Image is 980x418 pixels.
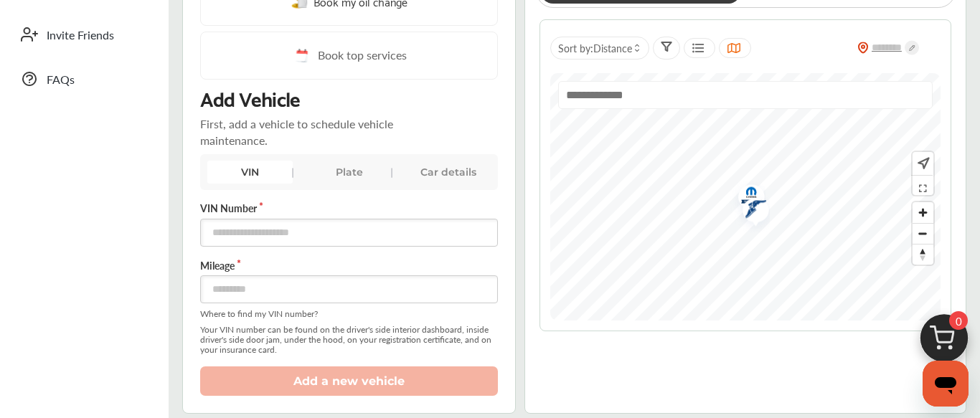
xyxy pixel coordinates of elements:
[318,47,407,65] span: Book top services
[47,27,147,43] span: Invite Friends
[200,32,498,80] a: Book top services
[923,361,969,407] iframe: Button to launch messaging window
[13,16,154,53] a: Invite Friends
[200,325,498,355] span: Your VIN number can be found on the driver's side interior dashboard, inside driver's side door j...
[949,311,968,330] span: 0
[910,308,979,376] img: cart_icon.3d0951e8.svg
[207,161,292,184] div: VIN
[913,223,933,244] button: Zoom out
[727,176,765,217] img: logo-mopar.png
[913,244,933,265] button: Reset bearing to north
[47,71,147,87] span: FAQs
[913,202,933,223] button: Zoom in
[550,73,941,320] canvas: Map
[857,42,869,54] img: location_vector_orange.38f05af8.svg
[913,224,933,244] span: Zoom out
[200,201,498,215] label: VIN Number
[732,190,768,232] div: Map marker
[200,115,409,148] p: First, add a vehicle to schedule vehicle maintenance.
[558,41,632,55] span: Sort by :
[13,60,154,98] a: FAQs
[593,41,632,55] span: Distance
[913,244,933,265] span: Reset bearing to north
[307,161,392,184] div: Plate
[406,161,491,184] div: Car details
[200,258,498,272] label: Mileage
[727,176,763,217] div: Map marker
[200,85,300,110] p: Add Vehicle
[732,190,770,232] img: logo-goodyear.png
[915,156,930,171] img: recenter.ce011a49.svg
[200,309,498,319] span: Where to find my VIN number?
[292,47,311,65] img: cal_icon.0803b883.svg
